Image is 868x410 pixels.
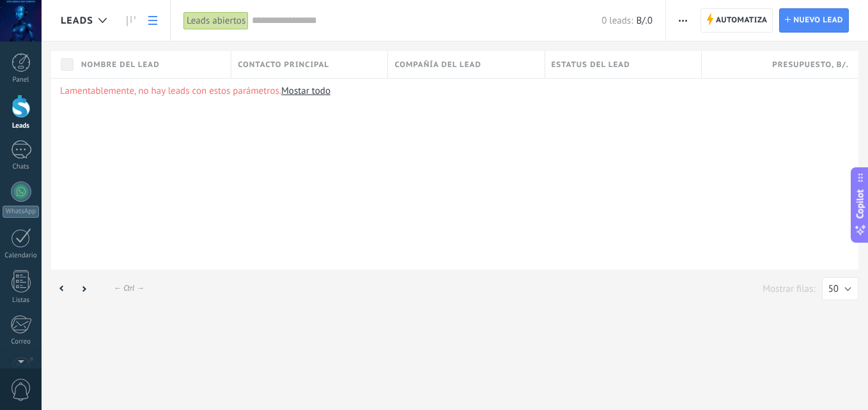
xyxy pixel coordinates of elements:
[114,284,144,293] div: ← Ctrl →
[142,8,164,33] a: Lista
[3,163,40,171] div: Chats
[61,15,93,27] span: Leads
[763,283,815,295] p: Mostrar filas:
[854,190,867,219] span: Copilot
[828,283,839,295] span: 50
[3,122,40,130] div: Leads
[3,338,40,346] div: Correo
[3,206,39,218] div: WhatsApp
[779,8,849,33] a: Nuevo lead
[601,15,633,27] span: 0 leads:
[772,59,849,71] span: Presupuesto , B/.
[81,59,160,71] span: Nombre del lead
[793,9,843,32] span: Nuevo lead
[701,8,773,33] a: Automatiza
[552,59,630,71] span: Estatus del lead
[822,277,858,300] button: 50
[120,8,142,33] a: Leads
[674,8,692,33] button: Más
[716,9,768,32] span: Automatiza
[60,85,849,97] p: Lamentablemente, no hay leads con estos parámetros.
[636,15,652,27] span: B/.0
[281,85,330,97] a: Mostar todo
[3,296,40,305] div: Listas
[3,76,40,84] div: Panel
[394,59,481,71] span: Compañía del lead
[3,252,40,260] div: Calendario
[183,11,249,30] div: Leads abiertos
[238,59,329,71] span: Contacto principal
